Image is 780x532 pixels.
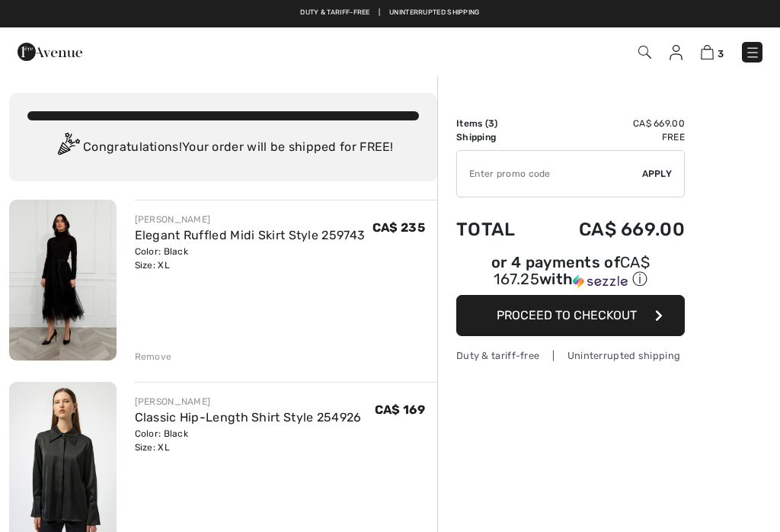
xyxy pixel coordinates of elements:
img: Shopping Bag [701,45,714,59]
img: Sezzle [573,274,628,288]
td: CA$ 669.00 [538,117,685,130]
span: Proceed to Checkout [497,308,637,322]
button: Proceed to Checkout [456,295,685,336]
div: Congratulations! Your order will be shipped for FREE! [27,133,419,163]
img: Congratulation2.svg [53,133,83,163]
a: 1ère Avenue [18,43,82,58]
div: Color: Black Size: XL [135,245,366,272]
span: 3 [718,48,724,59]
div: Remove [135,350,172,364]
td: Free [538,130,685,144]
div: Color: Black Size: XL [135,427,362,454]
td: CA$ 669.00 [538,204,685,255]
img: Search [638,46,651,59]
td: Total [456,204,538,255]
div: [PERSON_NAME] [135,395,362,409]
span: CA$ 235 [372,220,425,235]
span: CA$ 169 [375,402,425,417]
td: Shipping [456,130,538,144]
a: 3 [701,43,724,61]
span: 3 [488,118,494,129]
a: Elegant Ruffled Midi Skirt Style 259743 [135,228,366,242]
td: Items ( ) [456,117,538,130]
span: CA$ 167.25 [494,253,650,288]
div: [PERSON_NAME] [135,213,366,226]
span: Apply [642,167,673,181]
div: or 4 payments of with [456,255,685,290]
div: or 4 payments ofCA$ 167.25withSezzle Click to learn more about Sezzle [456,255,685,295]
div: Duty & tariff-free | Uninterrupted shipping [456,348,685,363]
img: My Info [670,45,682,60]
img: Elegant Ruffled Midi Skirt Style 259743 [9,200,117,361]
a: Classic Hip-Length Shirt Style 254926 [135,410,362,425]
input: Promo code [457,151,642,197]
img: Menu [745,45,760,60]
img: 1ère Avenue [18,37,82,67]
